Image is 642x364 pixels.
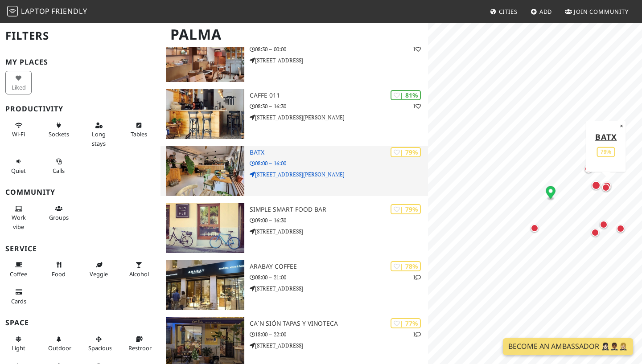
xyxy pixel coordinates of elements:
[561,4,632,20] a: Join Community
[7,6,18,16] img: LaptopFriendly
[5,118,32,142] button: Wi-Fi
[527,4,556,20] a: Add
[250,263,428,270] h3: Arabay Coffee
[600,182,612,193] div: Map marker
[160,203,428,253] a: Simple Smart Food Bar | 79% Simple Smart Food Bar 09:00 – 16:30 [STREET_ADDRESS]
[52,270,66,278] span: Food
[5,188,155,196] h3: Community
[126,258,152,281] button: Alcohol
[250,341,428,350] p: [STREET_ADDRESS]
[617,121,626,131] button: Close popup
[413,273,421,282] p: 1
[5,332,32,356] button: Light
[12,344,25,352] span: Natural light
[90,270,108,278] span: Veggie
[250,149,428,156] h3: Batx
[5,58,155,66] h3: My Places
[160,260,428,310] a: Arabay Coffee | 78% 1 Arabay Coffee 08:00 – 21:00 [STREET_ADDRESS]
[250,113,428,122] p: [STREET_ADDRESS][PERSON_NAME]
[160,89,428,139] a: Caffe 011 | 81% 1 Caffe 011 08:30 – 16:30 [STREET_ADDRESS][PERSON_NAME]
[413,102,421,110] p: 1
[166,146,244,196] img: Batx
[51,6,87,16] span: Friendly
[12,213,26,230] span: People working
[539,8,552,16] span: Add
[391,90,421,100] div: | 81%
[45,332,72,356] button: Outdoor
[5,319,155,327] h3: Space
[92,130,106,147] span: Long stays
[589,227,601,238] div: Map marker
[129,270,149,278] span: Alcohol
[128,344,155,352] span: Restroom
[163,22,426,47] h1: Palma
[529,222,540,234] div: Map marker
[49,130,69,138] span: Power sockets
[126,118,152,142] button: Tables
[5,245,155,253] h3: Service
[413,330,421,339] p: 1
[391,261,421,271] div: | 78%
[5,22,155,49] h2: Filters
[250,206,428,213] h3: Simple Smart Food Bar
[597,147,615,157] div: 79%
[499,8,518,16] span: Cities
[86,332,112,356] button: Spacious
[12,130,25,138] span: Stable Wi-Fi
[5,154,32,178] button: Quiet
[11,297,26,305] span: Credit cards
[546,186,556,200] div: Map marker
[21,6,50,16] span: Laptop
[250,320,428,327] h3: Ca´n Sión Tapas y Vinoteca
[250,159,428,168] p: 08:00 – 16:00
[86,258,112,281] button: Veggie
[45,258,72,281] button: Food
[250,273,428,282] p: 08:00 – 21:00
[574,8,629,16] span: Join Community
[5,201,32,234] button: Work vibe
[250,102,428,110] p: 08:30 – 16:30
[598,219,609,230] div: Map marker
[166,260,244,310] img: Arabay Coffee
[615,223,626,234] div: Map marker
[5,285,32,308] button: Cards
[250,330,428,339] p: 18:00 – 22:00
[88,344,112,352] span: Spacious
[7,4,87,20] a: LaptopFriendly LaptopFriendly
[5,258,32,281] button: Coffee
[166,203,244,253] img: Simple Smart Food Bar
[49,213,69,221] span: Group tables
[166,89,244,139] img: Caffe 011
[503,338,633,355] a: Become an Ambassador 🤵🏻‍♀️🤵🏾‍♂️🤵🏼‍♀️
[45,154,72,178] button: Calls
[126,332,152,356] button: Restroom
[391,147,421,157] div: | 79%
[601,180,613,192] div: Map marker
[5,105,155,113] h3: Productivity
[11,167,26,175] span: Quiet
[250,284,428,293] p: [STREET_ADDRESS]
[160,146,428,196] a: Batx | 79% Batx 08:00 – 16:00 [STREET_ADDRESS][PERSON_NAME]
[391,318,421,328] div: | 77%
[131,130,147,138] span: Work-friendly tables
[250,216,428,225] p: 09:00 – 16:30
[53,167,65,175] span: Video/audio calls
[86,118,112,151] button: Long stays
[250,170,428,179] p: [STREET_ADDRESS][PERSON_NAME]
[595,131,617,142] a: Batx
[45,201,72,225] button: Groups
[250,56,428,65] p: [STREET_ADDRESS]
[250,92,428,99] h3: Caffe 011
[10,270,27,278] span: Coffee
[45,118,72,142] button: Sockets
[250,227,428,236] p: [STREET_ADDRESS]
[590,179,602,192] div: Map marker
[486,4,521,20] a: Cities
[391,204,421,214] div: | 79%
[48,344,71,352] span: Outdoor area
[583,163,594,175] div: Map marker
